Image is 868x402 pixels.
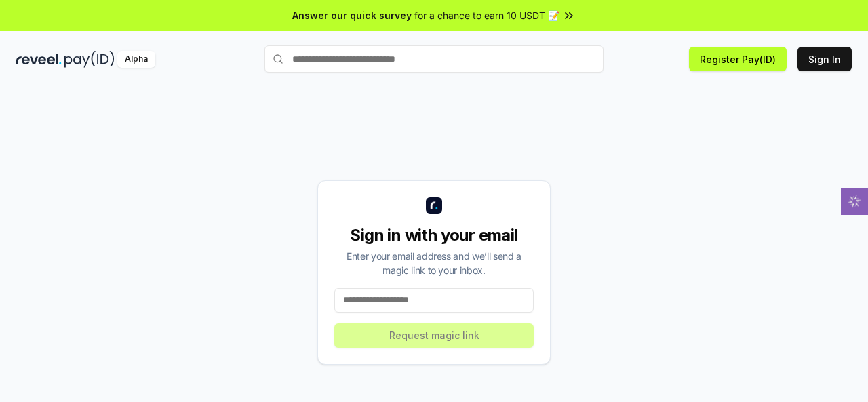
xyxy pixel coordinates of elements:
img: reveel_dark [16,51,62,68]
img: pay_id [64,51,115,68]
div: Enter your email address and we’ll send a magic link to your inbox. [334,249,534,277]
button: Sign In [797,47,852,71]
img: logo_small [426,197,442,214]
div: Alpha [117,51,155,68]
button: Register Pay(ID) [689,47,787,71]
div: Sign in with your email [334,224,534,246]
span: Answer our quick survey [292,8,412,22]
span: for a chance to earn 10 USDT 📝 [414,8,559,22]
